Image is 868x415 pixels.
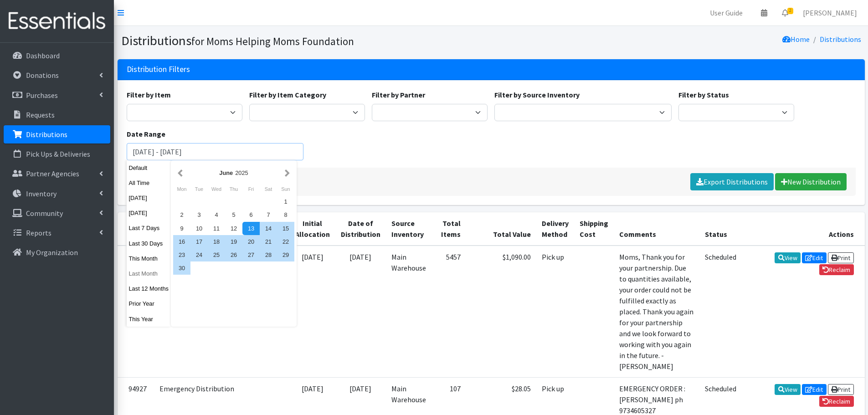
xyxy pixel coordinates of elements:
[26,209,63,218] p: Community
[26,189,56,198] p: Inventory
[127,237,171,250] button: Last 30 Days
[127,65,190,74] h3: Distribution Filters
[260,248,277,261] div: 28
[118,246,154,378] td: 94860
[127,221,171,235] button: Last 7 Days
[4,106,110,124] a: Requests
[574,212,614,246] th: Shipping Cost
[242,208,260,221] div: 6
[208,208,225,221] div: 4
[4,125,110,143] a: Distributions
[775,252,801,263] a: View
[335,246,386,378] td: [DATE]
[225,248,242,261] div: 26
[26,130,67,139] p: Distributions
[127,206,171,220] button: [DATE]
[260,208,277,221] div: 7
[4,6,110,36] img: HumanEssentials
[242,222,260,235] div: 13
[536,212,574,246] th: Delivery Method
[819,396,854,407] a: Reclaim
[26,110,55,119] p: Requests
[494,89,580,100] label: Filter by Source Inventory
[190,208,208,221] div: 3
[173,248,190,261] div: 23
[536,246,574,378] td: Pick up
[4,164,110,183] a: Partner Agencies
[260,222,277,235] div: 14
[431,212,466,246] th: Total Items
[127,252,171,265] button: This Month
[290,246,335,378] td: [DATE]
[225,183,242,195] div: Thursday
[127,313,171,326] button: This Year
[208,248,225,261] div: 25
[190,235,208,248] div: 17
[208,183,225,195] div: Wednesday
[225,208,242,221] div: 5
[127,267,171,280] button: Last Month
[118,212,154,246] th: ID
[277,183,294,195] div: Sunday
[173,208,190,221] div: 2
[4,224,110,242] a: Reports
[173,235,190,248] div: 16
[431,246,466,378] td: 5457
[775,173,847,190] a: New Distribution
[127,282,171,295] button: Last 12 Months
[703,4,750,22] a: User Guide
[372,89,425,100] label: Filter by Partner
[290,212,335,246] th: Initial Allocation
[242,235,260,248] div: 20
[277,222,294,235] div: 15
[127,191,171,205] button: [DATE]
[26,248,78,257] p: My Organization
[4,243,110,261] a: My Organization
[191,35,354,48] small: for Moms Helping Moms Foundation
[127,143,304,160] input: January 1, 2011 - December 31, 2011
[386,212,431,246] th: Source Inventory
[277,248,294,261] div: 29
[614,212,699,246] th: Comments
[4,46,110,65] a: Dashboard
[190,248,208,261] div: 24
[208,222,225,235] div: 11
[242,248,260,261] div: 27
[190,183,208,195] div: Tuesday
[249,89,326,100] label: Filter by Item Category
[26,71,59,80] p: Donations
[260,235,277,248] div: 21
[235,169,248,176] span: 2025
[225,235,242,248] div: 19
[260,183,277,195] div: Saturday
[208,235,225,248] div: 18
[386,246,431,378] td: Main Warehouse
[127,297,171,310] button: Prior Year
[225,222,242,235] div: 12
[802,252,827,263] a: Edit
[26,149,90,159] p: Pick Ups & Deliveries
[820,35,861,44] a: Distributions
[26,228,51,237] p: Reports
[796,4,864,22] a: [PERSON_NAME]
[127,161,171,174] button: Default
[4,66,110,84] a: Donations
[466,212,536,246] th: Total Value
[802,384,827,395] a: Edit
[26,91,58,100] p: Purchases
[4,145,110,163] a: Pick Ups & Deliveries
[335,212,386,246] th: Date of Distribution
[127,128,165,139] label: Date Range
[787,8,793,14] span: 2
[775,4,796,22] a: 2
[699,212,742,246] th: Status
[121,33,488,49] h1: Distributions
[828,252,854,263] a: Print
[277,235,294,248] div: 22
[26,169,79,178] p: Partner Agencies
[782,35,810,44] a: Home
[190,222,208,235] div: 10
[277,208,294,221] div: 8
[173,222,190,235] div: 9
[127,176,171,190] button: All Time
